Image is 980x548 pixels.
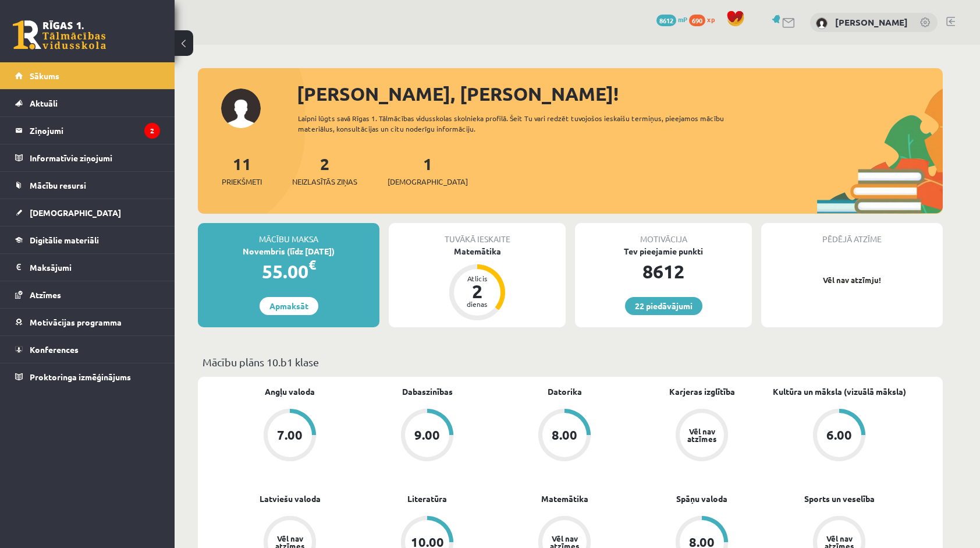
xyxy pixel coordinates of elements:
div: 6.00 [826,429,852,441]
div: [PERSON_NAME], [PERSON_NAME]! [297,80,943,108]
span: 690 [689,15,705,26]
a: 7.00 [221,409,358,464]
img: Emilija Konakova [816,17,828,29]
div: 8612 [575,257,752,285]
div: Laipni lūgts savā Rīgas 1. Tālmācības vidusskolas skolnieka profilā. Šeit Tu vari redzēt tuvojošo... [298,113,745,134]
div: Novembris (līdz [DATE]) [198,245,379,257]
a: Mācību resursi [15,172,160,199]
span: Konferences [30,344,79,355]
a: [DEMOGRAPHIC_DATA] [15,199,160,226]
a: Konferences [15,336,160,363]
a: Aktuāli [15,90,160,116]
a: Rīgas 1. Tālmācības vidusskola [13,20,106,50]
div: Pēdējā atzīme [761,223,943,245]
a: 22 piedāvājumi [625,297,702,315]
div: dienas [460,300,495,307]
span: 8612 [656,15,676,26]
a: Spāņu valoda [676,493,727,505]
a: Maksājumi [15,254,160,281]
legend: Ziņojumi [30,117,160,144]
a: Matemātika Atlicis 2 dienas [389,245,566,322]
a: 690 xp [689,15,720,24]
a: Vēl nav atzīmes [633,409,770,464]
span: Aktuāli [30,98,58,108]
div: Tev pieejamie punkti [575,245,752,257]
div: 55.00 [198,257,379,285]
a: Literatūra [407,493,447,505]
span: [DEMOGRAPHIC_DATA] [388,176,468,188]
span: xp [707,15,715,24]
legend: Informatīvie ziņojumi [30,144,160,171]
span: Proktoringa izmēģinājums [30,372,131,382]
span: Digitālie materiāli [30,235,99,245]
a: Sports un veselība [804,493,875,505]
div: 2 [460,282,495,300]
a: 8612 mP [656,15,687,24]
div: 7.00 [277,429,303,441]
div: Tuvākā ieskaite [389,223,566,245]
div: Atlicis [460,275,495,282]
a: Apmaksāt [260,297,318,315]
div: Motivācija [575,223,752,245]
span: Mācību resursi [30,180,86,190]
a: 6.00 [770,409,908,464]
span: mP [678,15,687,24]
i: 2 [144,123,160,139]
a: Informatīvie ziņojumi [15,144,160,171]
a: 2Neizlasītās ziņas [292,153,357,188]
span: Atzīmes [30,289,61,300]
a: 9.00 [358,409,496,464]
a: Ziņojumi2 [15,117,160,144]
p: Vēl nav atzīmju! [767,274,937,286]
span: Sākums [30,70,59,81]
a: [PERSON_NAME] [835,16,908,28]
a: 11Priekšmeti [222,153,262,188]
a: Proktoringa izmēģinājums [15,363,160,390]
a: Atzīmes [15,281,160,308]
a: Matemātika [541,493,588,505]
div: Vēl nav atzīmes [686,427,718,443]
a: 8.00 [496,409,633,464]
span: € [308,256,316,273]
a: Latviešu valoda [260,493,321,505]
span: Motivācijas programma [30,317,122,327]
a: Karjeras izglītība [669,386,735,398]
span: [DEMOGRAPHIC_DATA] [30,207,121,218]
legend: Maksājumi [30,254,160,281]
p: Mācību plāns 10.b1 klase [203,354,938,370]
a: Dabaszinības [402,386,453,398]
a: Angļu valoda [265,386,315,398]
a: Sākums [15,62,160,89]
a: Datorika [548,386,582,398]
span: Priekšmeti [222,176,262,188]
div: 8.00 [552,429,577,441]
a: Digitālie materiāli [15,227,160,253]
a: 1[DEMOGRAPHIC_DATA] [388,153,468,188]
a: Motivācijas programma [15,309,160,335]
div: Matemātika [389,245,566,257]
div: 9.00 [414,429,440,441]
span: Neizlasītās ziņas [292,176,357,188]
div: Mācību maksa [198,223,379,245]
a: Kultūra un māksla (vizuālā māksla) [773,386,906,398]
